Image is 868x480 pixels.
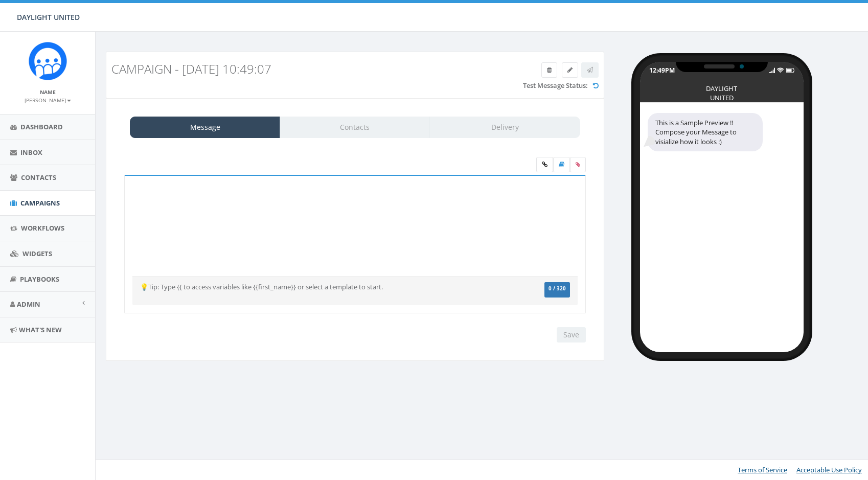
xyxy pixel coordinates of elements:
[21,173,56,182] span: Contacts
[738,465,787,474] a: Terms of Service
[40,88,56,96] small: Name
[22,249,52,258] span: Widgets
[20,198,60,208] span: Campaigns
[553,157,570,172] label: Insert Template Text
[17,12,80,22] span: DAYLIGHT UNITED
[649,66,675,75] div: 12:49PM
[132,282,504,292] div: 💡Tip: Type {{ to access variables like {{first_name}} or select a template to start.
[20,275,59,284] span: Playbooks
[796,465,862,474] a: Acceptable Use Policy
[25,95,71,104] a: [PERSON_NAME]
[567,65,573,74] span: Edit Campaign
[29,42,67,80] img: Rally_Corp_Icon.png
[523,81,588,90] label: Test Message Status:
[25,97,71,104] small: [PERSON_NAME]
[130,117,280,138] a: Message
[549,285,566,292] span: 0 / 320
[20,122,63,131] span: Dashboard
[20,148,42,157] span: Inbox
[21,223,64,233] span: Workflows
[111,62,473,76] h3: Campaign - [DATE] 10:49:07
[648,113,763,152] div: This is a Sample Preview !! Compose your Message to visialize how it looks :)
[570,157,586,172] span: Attach your media
[19,325,62,334] span: What's New
[696,84,747,89] div: DAYLIGHT UNITED
[17,300,40,309] span: Admin
[547,65,552,74] span: Delete Campaign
